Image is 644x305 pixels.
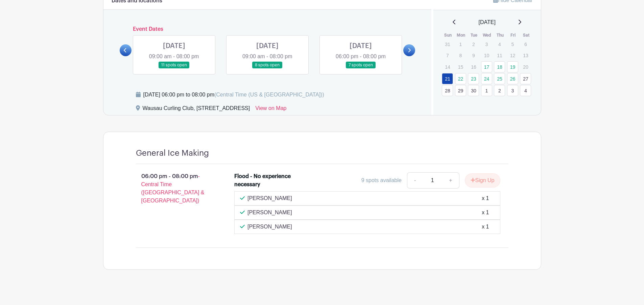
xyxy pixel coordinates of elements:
a: 19 [507,61,518,72]
a: 2 [494,85,505,96]
p: 20 [520,62,531,72]
h4: General Ice Making [136,148,209,158]
p: 3 [481,39,492,49]
th: Thu [494,32,507,39]
p: 4 [494,39,505,49]
a: 27 [520,73,531,84]
p: 16 [468,62,479,72]
p: [PERSON_NAME] [247,194,292,202]
p: 8 [455,50,466,61]
a: View on Map [255,104,286,115]
div: Flood - No experience necessary [234,172,293,189]
button: Sign Up [465,173,500,188]
p: 13 [520,50,531,61]
a: 28 [442,85,453,96]
a: 30 [468,85,479,96]
span: (Central Time (US & [GEOGRAPHIC_DATA])) [214,92,324,97]
p: [PERSON_NAME] [247,209,292,217]
a: - [407,172,423,189]
a: 22 [455,73,466,84]
p: 11 [494,50,505,61]
p: 06:00 pm - 08:00 pm [125,170,224,208]
p: 6 [520,39,531,49]
p: [PERSON_NAME] [247,223,292,231]
th: Fri [507,32,520,39]
a: 29 [455,85,466,96]
p: 10 [481,50,492,61]
div: x 1 [482,223,489,231]
div: Wausau Curling Club, [STREET_ADDRESS] [143,104,250,115]
a: 17 [481,61,492,72]
p: 15 [455,62,466,72]
h6: Event Dates [132,26,404,32]
th: Mon [455,32,468,39]
th: Sat [520,32,533,39]
th: Tue [468,32,481,39]
div: x 1 [482,194,489,202]
p: 5 [507,39,518,49]
a: 1 [481,85,492,96]
p: 14 [442,62,453,72]
p: 1 [455,39,466,49]
a: 24 [481,73,492,84]
a: 26 [507,73,518,84]
p: 12 [507,50,518,61]
th: Wed [481,32,494,39]
span: - Central Time ([GEOGRAPHIC_DATA] & [GEOGRAPHIC_DATA]) [141,173,205,203]
p: 2 [468,39,479,49]
div: [DATE] 06:00 pm to 08:00 pm [143,91,324,99]
th: Sun [442,32,455,39]
div: 9 spots available [361,176,402,184]
span: [DATE] [479,18,496,26]
a: 23 [468,73,479,84]
a: 18 [494,61,505,72]
a: 3 [507,85,518,96]
a: 21 [442,73,453,84]
p: 7 [442,50,453,61]
a: 4 [520,85,531,96]
div: x 1 [482,209,489,217]
p: 31 [442,39,453,49]
p: 9 [468,50,479,61]
a: 25 [494,73,505,84]
a: + [442,172,459,189]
